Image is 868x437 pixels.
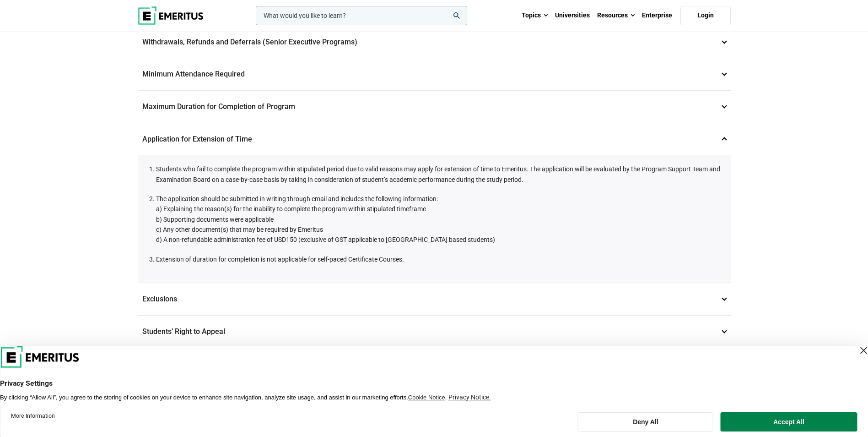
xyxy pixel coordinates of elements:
[156,254,722,264] li: Extension of duration for completion is not applicable for self-paced Certificate Courses.
[138,316,731,348] p: Students’ Right to Appeal
[138,91,731,123] p: Maximum Duration for Completion of Program
[138,283,731,315] p: Exclusions
[138,58,731,90] p: Minimum Attendance Required
[256,6,467,25] input: woocommerce-product-search-field-0
[138,26,731,58] p: Withdrawals, Refunds and Deferrals (Senior Executive Programs)
[156,205,495,243] span: a) Explaining the reason(s) for the inability to complete the program within stipulated timeframe...
[138,123,731,155] p: Application for Extension of Time
[156,194,722,245] li: The application should be submitted in writing through email and includes the following information:
[680,6,731,25] a: Login
[156,164,722,185] li: Students who fail to complete the program within stipulated period due to valid reasons may apply...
